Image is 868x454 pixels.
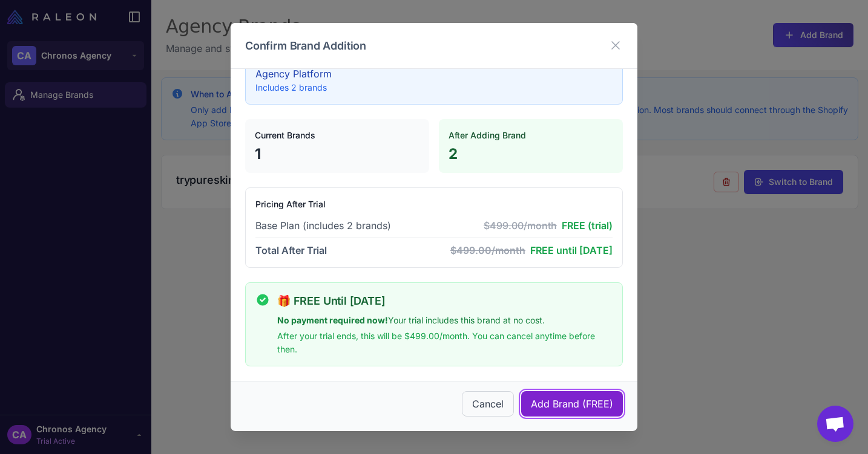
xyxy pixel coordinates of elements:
[255,144,419,164] p: 1
[450,244,525,256] span: $499.00/month
[562,219,613,232] span: FREE (trial)
[277,293,613,309] h4: 🎁 FREE Until [DATE]
[277,315,388,325] strong: No payment required now!
[277,329,613,356] p: After your trial ends, this will be $499.00/month. You can cancel anytime before then.
[255,81,613,94] p: Includes 2 brands
[449,129,613,142] h4: After Adding Brand
[255,243,327,258] span: Total After Trial
[255,66,613,81] p: Agency Platform
[277,314,613,327] p: Your trial includes this brand at no cost.
[245,37,366,54] h3: Confirm Brand Addition
[521,391,623,417] button: Add Brand (FREE)
[255,218,391,233] span: Base Plan (includes 2 brands)
[484,219,557,232] span: $499.00/month
[462,391,514,417] button: Cancel
[255,198,613,211] h4: Pricing After Trial
[817,406,853,442] a: Open chat
[255,129,419,142] h4: Current Brands
[449,144,613,164] p: 2
[530,244,613,256] span: FREE until [DATE]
